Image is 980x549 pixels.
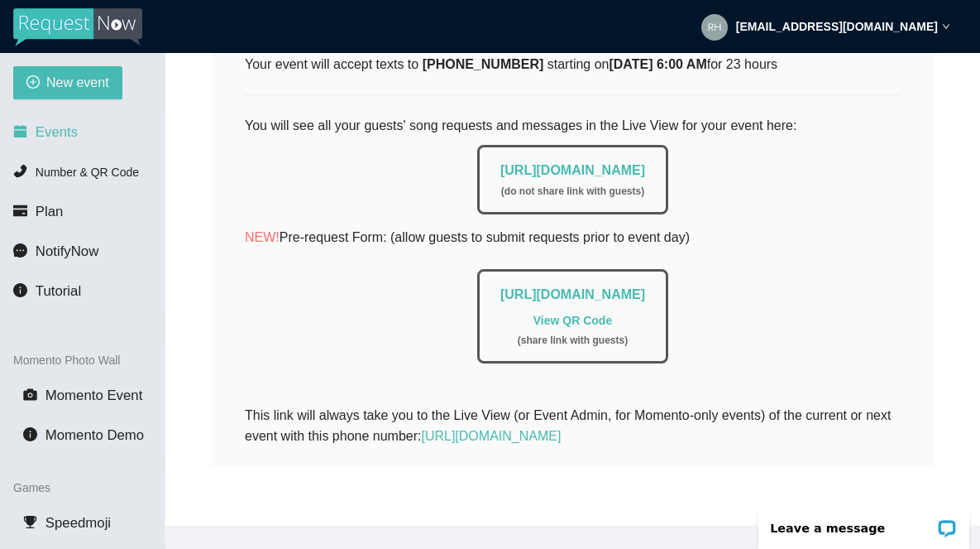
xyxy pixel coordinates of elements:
[245,54,901,75] div: Your event will accept texts to starting on for 23 hours
[36,166,139,179] span: Number & QR Code
[245,405,901,446] div: This link will always take you to the Live View (or Event Admin, for Momento-only events) of the ...
[13,283,27,297] span: info-circle
[36,243,98,259] span: NotifyNow
[45,515,111,531] span: Speedmoji
[609,57,706,71] b: [DATE] 6:00 AM
[500,287,645,301] a: [URL][DOMAIN_NAME]
[23,515,37,529] span: trophy
[701,14,728,41] img: aaa7bb0bfbf9eacfe7a42b5dcf2cbb08
[421,429,561,443] a: [URL][DOMAIN_NAME]
[500,333,645,349] div: ( share link with guests )
[533,314,612,327] a: View QR Code
[13,243,27,258] span: message
[23,427,37,441] span: info-circle
[13,164,27,178] span: phone
[13,124,27,138] span: calendar
[13,66,122,99] button: plus-circleNew event
[423,57,544,71] b: [PHONE_NUMBER]
[245,230,280,244] span: NEW!
[736,20,938,33] strong: [EMAIL_ADDRESS][DOMAIN_NAME]
[245,115,901,383] div: You will see all your guests' song requests and messages in the Live View for your event here:
[500,163,645,177] a: [URL][DOMAIN_NAME]
[13,204,27,218] span: credit-card
[245,227,901,248] p: Pre-request Form: (allow guests to submit requests prior to event day)
[23,388,37,402] span: camera
[36,124,78,140] span: Events
[748,497,980,549] iframe: LiveChat chat widget
[45,388,143,403] span: Momento Event
[46,72,109,93] span: New event
[942,22,950,31] span: down
[36,204,64,219] span: Plan
[13,8,142,46] img: RequestNow
[45,427,144,443] span: Momento Demo
[36,283,81,299] span: Tutorial
[500,184,645,200] div: ( do not share link with guests )
[26,75,40,91] span: plus-circle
